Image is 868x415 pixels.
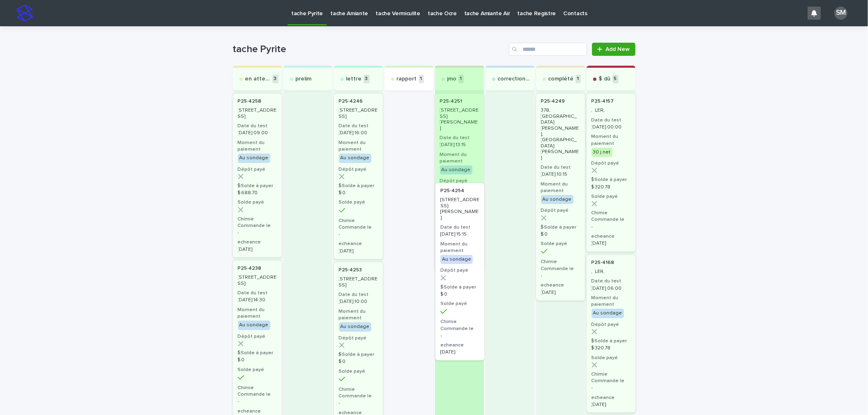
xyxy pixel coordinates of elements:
a: Add New [592,43,635,56]
div: SM [834,7,847,20]
p: rapport [397,76,417,83]
h1: tache Pyrite [233,44,506,55]
span: Add New [606,46,630,52]
p: 1 [419,75,424,83]
input: Search [509,43,587,56]
img: stacker-logo-s-only.png [16,5,33,21]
